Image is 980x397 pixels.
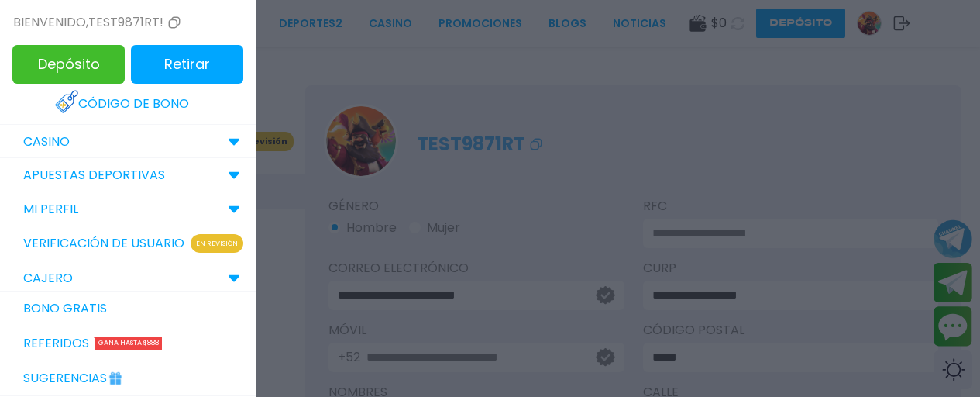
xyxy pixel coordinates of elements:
[191,234,243,253] p: En revisión
[55,90,78,113] img: Redeem
[23,200,78,219] p: MI PERFIL
[55,87,201,121] a: Código de bono
[23,133,70,151] p: CASINO
[107,366,124,383] img: Gift
[131,45,243,84] button: Retirar
[23,269,73,288] p: CAJERO
[95,337,162,350] div: Gana hasta $888
[12,45,125,84] button: Depósito
[13,13,184,32] div: Bienvenido , test9871rt!
[23,166,165,185] p: Apuestas Deportivas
